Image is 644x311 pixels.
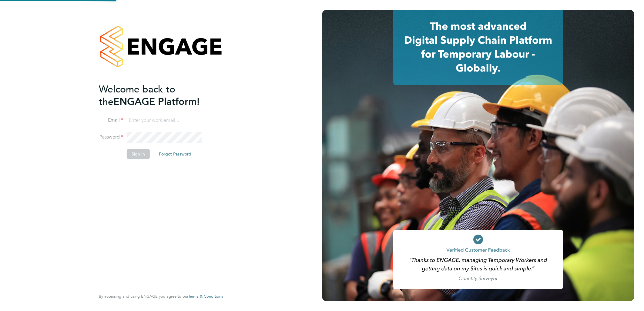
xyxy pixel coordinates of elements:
[154,149,196,159] button: Forgot Password
[188,294,223,299] span: Terms & Conditions
[127,149,150,159] button: Sign In
[99,83,175,108] span: Welcome back to the
[99,117,123,123] label: Email
[99,134,123,140] label: Password
[99,83,217,108] h2: ENGAGE Platform!
[127,115,202,126] input: Enter your work email...
[99,294,223,299] span: By accessing and using ENGAGE you agree to our
[188,294,223,299] a: Terms & Conditions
